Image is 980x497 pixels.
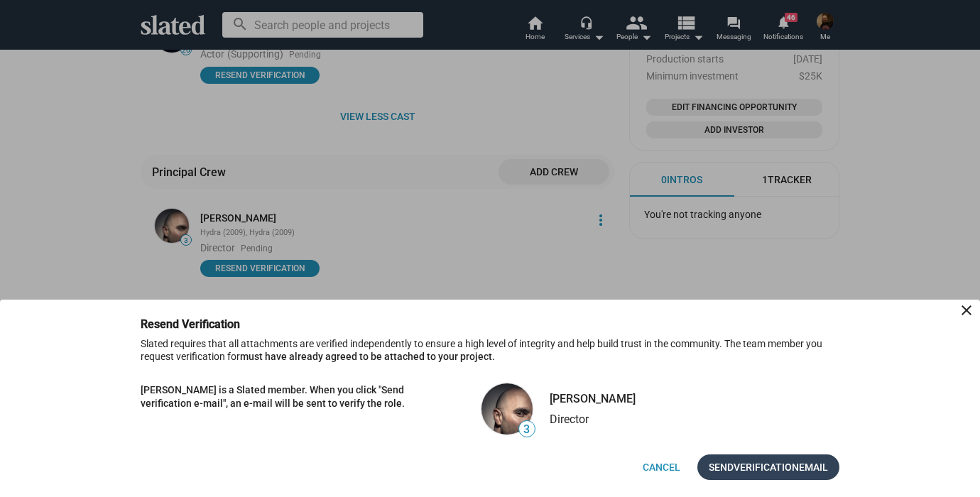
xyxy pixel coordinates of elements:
[643,454,680,480] span: Cancel
[958,302,975,319] mat-icon: close
[141,317,260,332] h3: Resend Verification
[481,383,533,435] img: undefined
[697,454,839,480] button: SendVerificationEmail
[550,412,636,427] div: Director
[141,383,425,410] p: [PERSON_NAME] is a Slated member. When you click "Send verification e-mail", an e-mail will be se...
[631,454,692,480] button: Cancel
[550,391,636,406] div: [PERSON_NAME]
[141,337,839,375] p: Slated requires that all attachments are verified independently to ensure a high level of integri...
[734,454,799,480] span: Verification
[240,351,495,362] span: must have already agreed to be attached to your project.
[519,422,535,437] span: 3
[709,454,828,480] span: Send Email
